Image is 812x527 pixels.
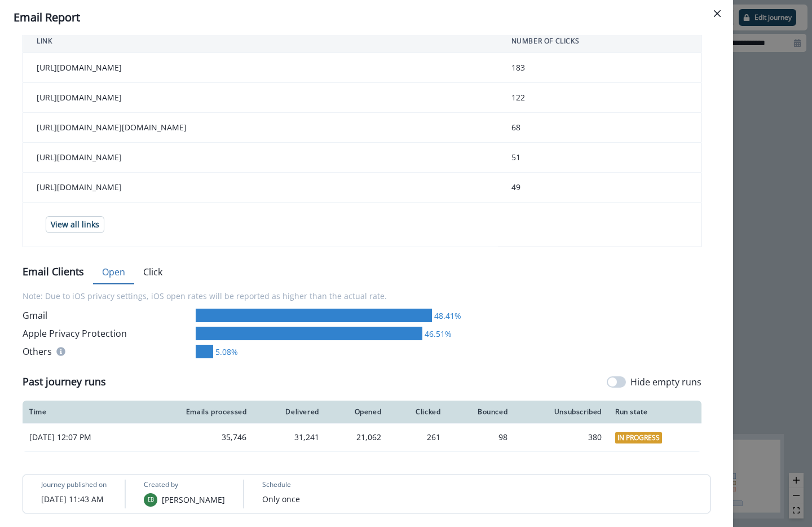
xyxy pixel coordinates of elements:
[23,345,191,358] div: Others
[23,30,498,53] th: LINK
[498,83,701,113] td: 122
[23,264,84,279] p: Email Clients
[41,493,104,505] p: [DATE] 11:43 AM
[134,261,171,284] button: Click
[23,283,701,309] p: Note: Due to iOS privacy settings, iOS open rates will be reported as higher than the actual rate.
[14,9,720,26] div: Email Report
[148,497,154,503] div: Ellie Burton
[93,261,134,284] button: Open
[432,310,461,322] div: 48.41%
[498,173,701,203] td: 49
[144,480,178,490] p: Created by
[23,143,498,173] td: [URL][DOMAIN_NAME]
[41,480,107,490] p: Journey published on
[23,374,106,389] p: Past journey runs
[23,327,191,340] div: Apple Privacy Protection
[454,432,507,443] div: 98
[395,432,440,443] div: 261
[146,407,247,416] div: Emails processed
[708,5,726,23] button: Close
[333,407,381,416] div: Opened
[262,480,291,490] p: Schedule
[422,328,452,340] div: 46.51%
[23,53,498,83] td: [URL][DOMAIN_NAME]
[23,113,498,143] td: [URL][DOMAIN_NAME][DOMAIN_NAME]
[498,53,701,83] td: 183
[23,309,191,322] div: Gmail
[630,375,701,389] p: Hide empty runs
[498,30,701,53] th: NUMBER OF CLICKS
[213,346,238,358] div: 5.08%
[29,407,133,416] div: Time
[521,407,602,416] div: Unsubscribed
[23,173,498,203] td: [URL][DOMAIN_NAME]
[162,494,225,506] p: [PERSON_NAME]
[615,432,662,443] span: In Progress
[333,432,381,443] div: 21,062
[615,407,695,416] div: Run state
[521,432,602,443] div: 380
[454,407,507,416] div: Bounced
[260,432,319,443] div: 31,241
[29,432,133,443] p: [DATE] 12:07 PM
[46,216,104,233] button: View all links
[23,83,498,113] td: [URL][DOMAIN_NAME]
[262,493,300,505] p: Only once
[498,143,701,173] td: 51
[260,407,319,416] div: Delivered
[395,407,440,416] div: Clicked
[146,432,247,443] div: 35,746
[51,220,99,230] p: View all links
[498,113,701,143] td: 68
